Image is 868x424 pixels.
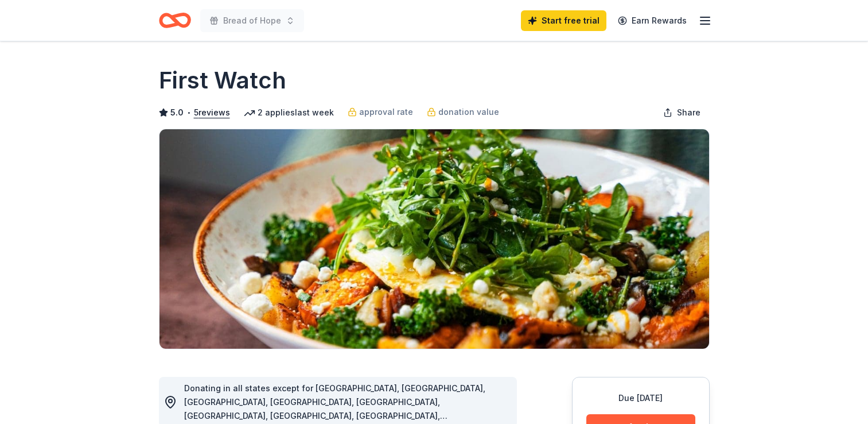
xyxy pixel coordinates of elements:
[438,105,499,119] span: donation value
[200,9,304,32] button: Bread of Hope
[159,129,709,349] img: Image for First Watch
[348,105,413,119] a: approval rate
[159,64,286,97] h1: First Watch
[611,10,694,31] a: Earn Rewards
[223,14,281,28] span: Bread of Hope
[427,105,499,119] a: donation value
[654,101,710,124] button: Share
[194,106,230,120] button: 5reviews
[521,10,606,31] a: Start free trial
[170,106,184,120] span: 5.0
[244,106,334,120] div: 2 applies last week
[159,7,191,34] a: Home
[586,391,695,405] div: Due [DATE]
[186,108,190,117] span: •
[677,106,700,120] span: Share
[359,105,413,119] span: approval rate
